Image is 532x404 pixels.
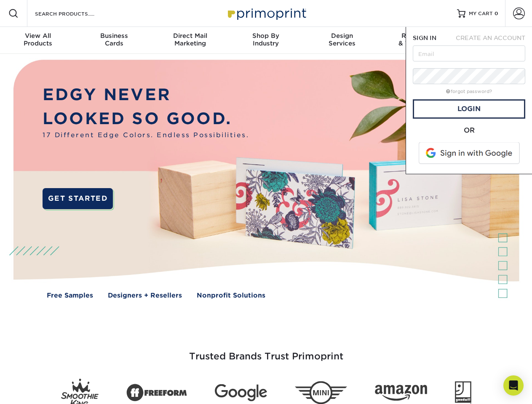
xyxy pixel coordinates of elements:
a: Login [413,99,525,119]
div: Cards [76,32,152,47]
input: Email [413,45,525,61]
input: SEARCH PRODUCTS..... [34,8,116,19]
div: Open Intercom Messenger [503,375,524,396]
a: Resources& Templates [380,27,456,54]
img: Google [215,384,267,401]
div: & Templates [380,32,456,47]
div: Marketing [152,32,228,47]
a: Free Samples [47,291,93,300]
div: Services [304,32,380,47]
span: CREATE AN ACCOUNT [456,35,525,41]
span: MY CART [469,10,493,17]
span: 0 [495,11,498,16]
span: Resources [380,32,456,40]
p: LOOKED SO GOOD. [43,107,249,131]
div: Industry [228,32,304,47]
a: Shop ByIndustry [228,27,304,54]
a: Direct MailMarketing [152,27,228,54]
img: Primoprint [224,4,308,22]
span: SIGN IN [413,35,436,41]
span: Direct Mail [152,32,228,40]
span: Shop By [228,32,304,40]
a: Designers + Resellers [108,291,182,300]
span: Business [76,32,152,40]
div: OR [413,125,525,136]
a: forgot password? [446,89,492,94]
a: DesignServices [304,27,380,54]
a: GET STARTED [43,188,113,209]
a: BusinessCards [76,27,152,54]
img: Goodwill [455,381,471,404]
h3: Trusted Brands Trust Primoprint [20,331,513,372]
img: Amazon [375,385,427,401]
span: Design [304,32,380,40]
a: Nonprofit Solutions [197,291,265,300]
p: EDGY NEVER [43,83,249,107]
span: 17 Different Edge Colors. Endless Possibilities. [43,130,249,140]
